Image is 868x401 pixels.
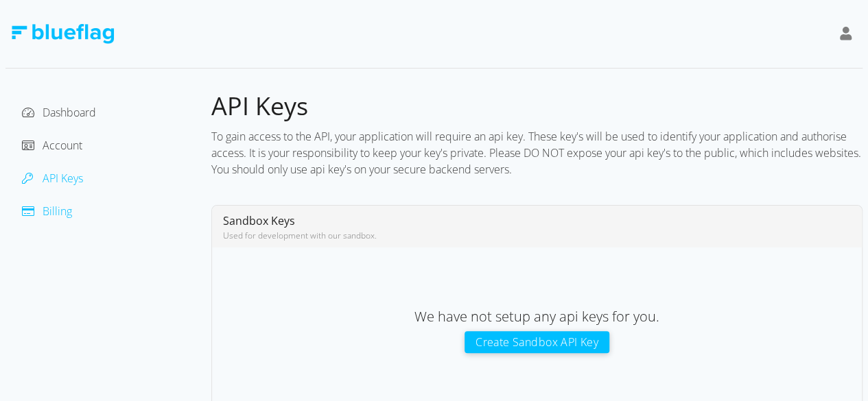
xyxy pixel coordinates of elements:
a: Dashboard [22,105,96,120]
a: Account [22,138,82,153]
a: Billing [22,204,72,219]
a: API Keys [22,171,83,186]
span: Billing [43,204,72,219]
button: Create Sandbox API Key [465,331,609,353]
div: To gain access to the API, your application will require an api key. These key's will be used to ... [211,123,863,183]
span: API Keys [211,89,308,123]
span: Account [43,138,82,153]
span: We have not setup any api keys for you. [414,307,659,326]
span: Sandbox Keys [223,213,295,228]
span: Dashboard [43,105,96,120]
img: Blue Flag Logo [11,24,114,44]
div: Used for development with our sandbox. [223,230,851,242]
span: API Keys [43,171,83,186]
